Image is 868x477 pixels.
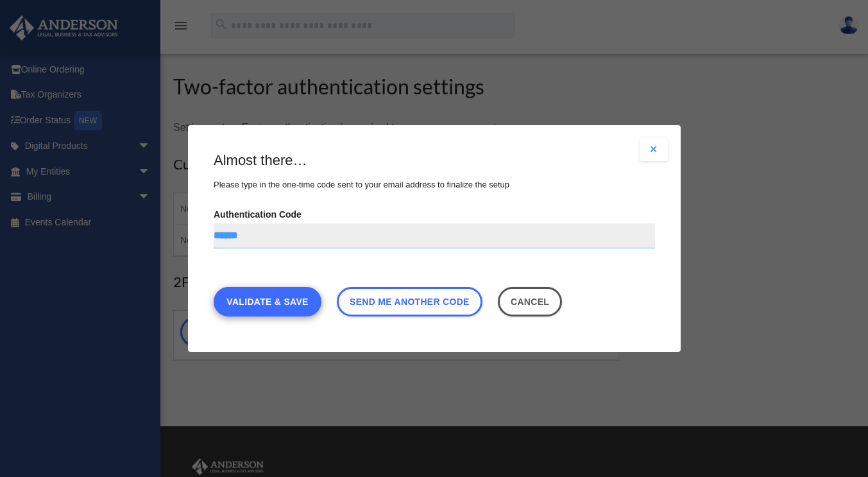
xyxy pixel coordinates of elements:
input: Authentication Code [214,223,655,249]
label: Authentication Code [214,205,655,249]
p: Please type in the one-time code sent to your email address to finalize the setup [214,177,655,193]
button: Close modal [640,138,668,161]
a: Validate & Save [214,287,321,317]
a: Send me another code [336,287,482,317]
span: Send me another code [350,297,470,307]
button: Close this dialog window [497,287,562,317]
h3: Almost there… [214,151,655,171]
